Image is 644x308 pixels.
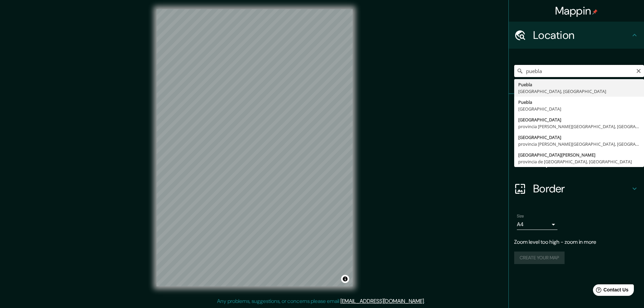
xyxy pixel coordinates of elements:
[636,67,641,74] button: Clear
[518,151,640,158] div: [GEOGRAPHIC_DATA][PERSON_NAME]
[518,116,640,123] div: [GEOGRAPHIC_DATA]
[518,134,640,141] div: [GEOGRAPHIC_DATA]
[518,88,640,95] div: [GEOGRAPHIC_DATA], [GEOGRAPHIC_DATA]
[518,81,640,88] div: Puebla
[592,9,598,15] img: pin-icon.png
[509,175,644,202] div: Border
[425,297,426,305] div: .
[518,105,640,112] div: [GEOGRAPHIC_DATA]
[518,123,640,130] div: provincia [PERSON_NAME][GEOGRAPHIC_DATA], [GEOGRAPHIC_DATA]
[514,238,639,246] p: Zoom level too high - zoom in more
[518,158,640,165] div: provincia de [GEOGRAPHIC_DATA], [GEOGRAPHIC_DATA]
[533,155,630,168] h4: Layout
[509,94,644,121] div: Pins
[533,182,630,195] h4: Border
[518,141,640,147] div: provincia [PERSON_NAME][GEOGRAPHIC_DATA], [GEOGRAPHIC_DATA]
[514,65,644,77] input: Pick your city or area
[426,297,427,305] div: .
[217,297,425,305] p: Any problems, suggestions, or concerns please email .
[509,121,644,148] div: Style
[509,148,644,175] div: Layout
[517,213,524,219] label: Size
[518,99,640,105] div: Puebla
[341,275,349,283] button: Toggle attribution
[340,298,424,305] a: [EMAIL_ADDRESS][DOMAIN_NAME]
[555,4,598,18] h4: Mappin
[584,282,637,301] iframe: Help widget launcher
[517,219,557,230] div: A4
[509,22,644,49] div: Location
[157,9,353,286] canvas: Map
[533,28,630,42] h4: Location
